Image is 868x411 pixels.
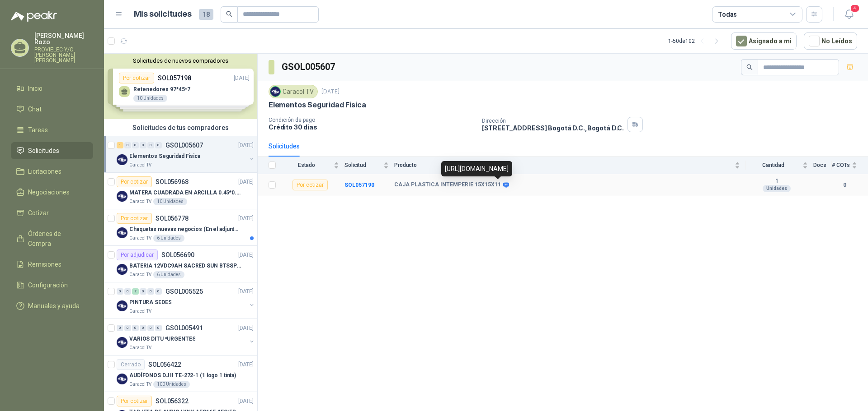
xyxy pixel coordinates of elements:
div: 6 Unidades [153,235,184,242]
p: Elementos Seguridad Fisica [129,152,200,161]
span: Solicitud [344,162,382,168]
p: Chaquetas nuevas negocios (En el adjunto mas informacion) [129,225,242,234]
img: Company Logo [117,300,127,311]
th: Solicitud [344,157,394,174]
h1: Mis solicitudes [134,8,192,21]
a: Manuales y ayuda [11,297,93,314]
span: Solicitudes [28,146,59,156]
img: Company Logo [117,374,127,384]
div: Por cotizar [117,176,152,187]
span: Manuales y ayuda [28,301,80,311]
a: Chat [11,101,93,118]
p: [DATE] [238,178,254,186]
b: SOL057190 [344,182,374,188]
a: 0 0 0 0 0 0 GSOL005491[DATE] Company LogoVARIOS DITU *URGENTESCaracol TV [117,323,255,351]
div: 0 [117,325,123,331]
div: 0 [147,325,154,331]
p: SOL056422 [148,361,181,368]
p: Caracol TV [129,198,151,205]
span: Órdenes de Compra [28,229,85,249]
div: Cerrado [117,359,145,370]
img: Logo peakr [11,11,57,22]
p: Caracol TV [129,235,151,242]
p: [DATE] [238,214,254,223]
div: Por cotizar [292,180,328,190]
div: 0 [124,288,131,295]
th: Estado [281,157,344,174]
span: 4 [850,4,860,13]
a: Cotizar [11,204,93,222]
a: Por adjudicarSOL056690[DATE] Company LogoBATERIA 12VDC9AH SACRED SUN BTSSP12-9HRCaracol TV6 Unidades [104,246,257,282]
div: 100 Unidades [153,381,190,388]
button: Asignado a mi [731,32,797,50]
p: Caracol TV [129,381,151,388]
a: Tareas [11,121,93,139]
div: 6 Unidades [153,271,184,278]
b: 0 [832,181,857,189]
p: [STREET_ADDRESS] Bogotá D.C. , Bogotá D.C. [482,124,624,132]
span: Tareas [28,125,48,135]
a: Licitaciones [11,163,93,180]
p: GSOL005491 [165,325,203,331]
button: Solicitudes de nuevos compradores [108,57,254,64]
span: Producto [394,162,733,168]
div: [URL][DOMAIN_NAME] [441,161,512,176]
p: PROVIELEC Y/O [PERSON_NAME] [PERSON_NAME] [34,47,93,63]
div: Por adjudicar [117,249,158,260]
div: Solicitudes de tus compradores [104,119,257,136]
p: Caracol TV [129,308,151,315]
a: Negociaciones [11,184,93,201]
span: Configuración [28,280,68,290]
span: Inicio [28,83,42,93]
div: 1 [117,142,123,148]
span: Estado [281,162,332,168]
a: Órdenes de Compra [11,225,93,252]
p: [DATE] [321,88,340,96]
img: Company Logo [270,87,280,97]
div: 0 [147,142,154,148]
div: Por cotizar [117,396,152,406]
span: Cantidad [745,162,801,168]
div: 10 Unidades [153,198,187,205]
div: Solicitudes de nuevos compradoresPor cotizarSOL057198[DATE] Retenedores 97*45*710 UnidadesPor cot... [104,54,257,119]
p: GSOL005525 [165,288,203,295]
a: Inicio [11,80,93,97]
p: [DATE] [238,251,254,259]
span: Negociaciones [28,187,70,197]
div: Unidades [763,185,791,192]
div: Todas [718,9,737,19]
img: Company Logo [117,191,127,202]
p: Caracol TV [129,271,151,278]
div: Por cotizar [117,213,152,224]
p: SOL056322 [156,398,189,404]
div: 0 [124,325,131,331]
th: Producto [394,157,745,174]
span: Licitaciones [28,166,61,176]
div: 0 [155,142,162,148]
th: Cantidad [745,157,813,174]
p: GSOL005607 [165,142,203,148]
th: # COTs [832,157,868,174]
p: Crédito 30 días [269,123,475,131]
div: Solicitudes [269,141,300,151]
a: CerradoSOL056422[DATE] Company LogoAUDÍFONOS DJ II TE-272-1 (1 logo 1 tinta)Caracol TV100 Unidades [104,356,257,392]
p: PINTURA SEDES [129,298,171,307]
a: Por cotizarSOL056968[DATE] Company LogoMATERA CUADRADA EN ARCILLA 0.45*0.45*0.40Caracol TV10 Unid... [104,173,257,209]
img: Company Logo [117,227,127,238]
p: Caracol TV [129,344,151,351]
img: Company Logo [117,154,127,165]
p: VARIOS DITU *URGENTES [129,335,195,343]
p: AUDÍFONOS DJ II TE-272-1 (1 logo 1 tinta) [129,371,236,380]
div: 0 [132,325,139,331]
a: Configuración [11,277,93,294]
p: [DATE] [238,360,254,369]
div: 0 [140,142,146,148]
span: # COTs [832,162,850,168]
div: 0 [147,288,154,295]
img: Company Logo [117,264,127,275]
p: [DATE] [238,397,254,406]
div: 0 [132,142,139,148]
span: 18 [199,9,213,20]
a: Por cotizarSOL056778[DATE] Company LogoChaquetas nuevas negocios (En el adjunto mas informacion)C... [104,209,257,246]
img: Company Logo [117,337,127,348]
